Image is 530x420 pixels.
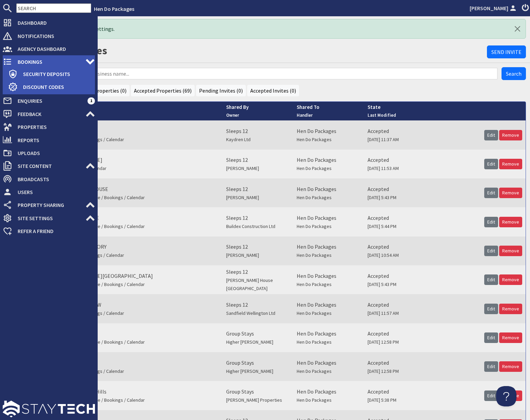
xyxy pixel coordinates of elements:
td: Accepted [364,236,430,265]
span: Sleeps 12 [226,243,248,250]
small: Edit / Pricing / Reshare / Bookings / Calendar [54,397,145,403]
small: Edit / Pricing / Reshare / Bookings / Calendar [54,223,145,229]
span: Hen Do Packages [297,272,336,279]
span: Hen Do Packages [297,128,336,134]
span: Uploads [12,148,95,158]
a: Bookings [3,56,95,67]
td: Accepted [364,178,430,207]
small: Hen Do Packages [297,281,332,287]
span: Sleeps 12 [226,186,248,192]
small: Edit / Pricing / Reshare / Bookings / Calendar [54,339,145,345]
a: Remove [499,188,522,198]
div: Successfully updated sharing settings. [20,19,526,39]
a: Remove [499,130,522,140]
a: Send Invite [487,45,526,58]
span: Owner [226,112,239,118]
small: Hen Do Packages [297,397,332,403]
a: Remove [499,332,522,343]
a: Agency Dashboard [3,43,95,54]
small: Last Modified [368,112,396,118]
a: Edit [484,130,498,140]
img: staytech_l_w-4e588a39d9fa60e82540d7cfac8cfe4b7147e857d3e8dbdfbd41c59d52db0ec4.svg [3,401,95,417]
span: Sleeps 12 [226,268,248,275]
small: Hen Do Packages [297,339,332,345]
a: Hen Do Packages [94,5,134,12]
span: Sleeps 12 [226,156,248,163]
span: Reports [12,135,95,146]
a: Pending Properties (0) [74,87,126,94]
a: Discount Codes [8,81,95,92]
span: Sleeps 12 [226,128,248,134]
td: Accepted [364,294,430,323]
small: [PERSON_NAME] House [GEOGRAPHIC_DATA] [226,277,273,291]
small: Sandfield Wellington Ltd [226,310,275,316]
span: Bookings [12,56,85,67]
a: Users [3,187,95,197]
a: Edit [484,332,498,343]
small: Hen Do Packages [297,223,332,229]
small: [DATE] 11:57 AM [368,310,399,316]
a: Broadcasts [3,174,95,185]
span: Group Stays [226,359,254,366]
td: Accepted [364,150,430,178]
span: Feedback [12,109,85,119]
span: Property Sharing [12,199,85,210]
small: [DATE] 12:58 PM [368,368,399,374]
span: Discount Codes [18,81,95,92]
a: Dashboard [3,17,95,28]
span: Properties [12,121,95,132]
a: Feedback [3,109,95,119]
a: Refer a Friend [3,226,95,236]
h1: Shared Properties [20,44,487,57]
small: [PERSON_NAME] Properties [226,397,282,403]
a: Accepted Properties (69) [134,87,192,94]
a: Notifications [3,31,95,41]
a: Remove [499,246,522,256]
span: Security Deposits [18,69,95,79]
small: [PERSON_NAME] [226,194,259,201]
span: Hen Do Packages [297,243,336,250]
span: Group Stays [226,388,254,395]
a: Edit [484,304,498,314]
small: Hen Do Packages [297,310,332,316]
td: Accepted [364,352,430,381]
span: Site Content [12,160,85,171]
a: Uploads [3,148,95,158]
span: Hen Do Packages [297,301,336,308]
span: Hen Do Packages [297,156,336,163]
small: [DATE] 11:53 AM [368,165,399,171]
small: Edit / Pricing / Reshare / Bookings / Calendar [54,194,145,201]
td: Accepted [364,381,430,410]
small: [DATE] 10:54 AM [368,252,399,258]
a: Remove [499,304,522,314]
a: Property Sharing [3,199,95,210]
small: [DATE] 5:43 PM [368,281,396,287]
small: Higher [PERSON_NAME] [226,368,273,374]
span: Sleeps 12 [226,214,248,221]
span: Dashboard [12,17,95,28]
span: Group Stays [226,330,254,337]
iframe: Toggle Customer Support [496,386,516,406]
a: Remove [499,361,522,372]
a: Site Content [3,160,95,171]
small: Higher [PERSON_NAME] [226,339,273,345]
span: Shared By [226,104,249,110]
span: 💗 [PERSON_NAME][GEOGRAPHIC_DATA] [54,272,153,279]
small: Hen Do Packages [297,368,332,374]
a: Edit [484,159,498,169]
small: [DATE] 12:58 PM [368,339,399,345]
a: Pending Invites (0) [199,87,243,94]
small: Hen Do Packages [297,252,332,258]
a: Edit [484,361,498,372]
a: Reports [3,135,95,146]
a: Edit [484,246,498,256]
td: Accepted [364,265,430,294]
button: Search [502,67,526,80]
span: Sleeps 12 [226,301,248,308]
a: Remove [499,274,522,285]
td: Accepted [364,207,430,236]
small: [DATE] 11:37 AM [368,136,399,142]
small: Kaydren Ltd [226,136,251,142]
span: 1 [87,97,95,104]
small: Hen Do Packages [297,136,332,142]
